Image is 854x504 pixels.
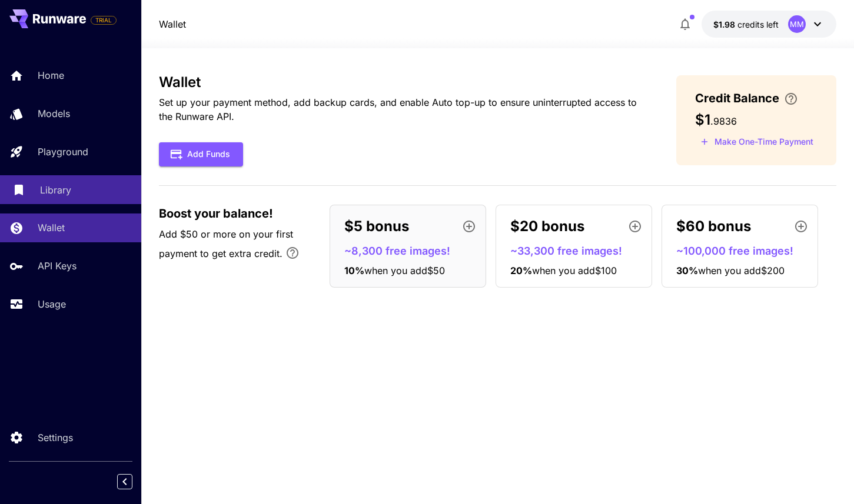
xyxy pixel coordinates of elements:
[38,259,77,273] p: API Keys
[698,265,785,276] span: when you add $200
[159,17,186,31] a: Wallet
[779,92,803,106] button: Enter your card details and choose an Auto top-up amount to avoid service interruptions. We'll au...
[364,265,445,276] span: when you add $50
[159,228,293,259] span: Add $50 or more on your first payment to get extra credit.
[710,115,737,127] span: . 9836
[38,430,73,445] p: Settings
[510,265,532,276] span: 20 %
[159,95,638,124] p: Set up your payment method, add backup cards, and enable Auto top-up to ensure uninterrupted acce...
[695,89,779,107] span: Credit Balance
[676,265,698,276] span: 30 %
[676,216,751,237] p: $60 bonus
[702,11,836,38] button: $1.9836MM
[344,265,364,276] span: 10 %
[117,474,132,489] button: Collapse sidebar
[38,221,65,235] p: Wallet
[91,13,117,27] span: Add your payment card to enable full platform functionality.
[676,243,813,259] p: ~100,000 free images!
[38,297,66,311] p: Usage
[159,17,186,31] nav: breadcrumb
[695,133,819,151] button: Make a one-time, non-recurring payment
[713,18,779,31] div: $1.9836
[532,265,617,276] span: when you add $100
[510,216,584,237] p: $20 bonus
[159,142,243,166] button: Add Funds
[737,19,779,29] span: credits left
[91,16,116,25] span: TRIAL
[695,111,710,128] span: $1
[344,243,481,259] p: ~8,300 free images!
[344,216,409,237] p: $5 bonus
[38,68,64,82] p: Home
[159,74,638,91] h3: Wallet
[40,183,71,197] p: Library
[788,15,806,33] div: MM
[126,471,141,492] div: Collapse sidebar
[713,19,737,29] span: $1.98
[159,205,273,222] span: Boost your balance!
[281,241,304,265] button: Bonus applies only to your first payment, up to 30% on the first $1,000.
[38,106,70,121] p: Models
[38,145,88,159] p: Playground
[510,243,647,259] p: ~33,300 free images!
